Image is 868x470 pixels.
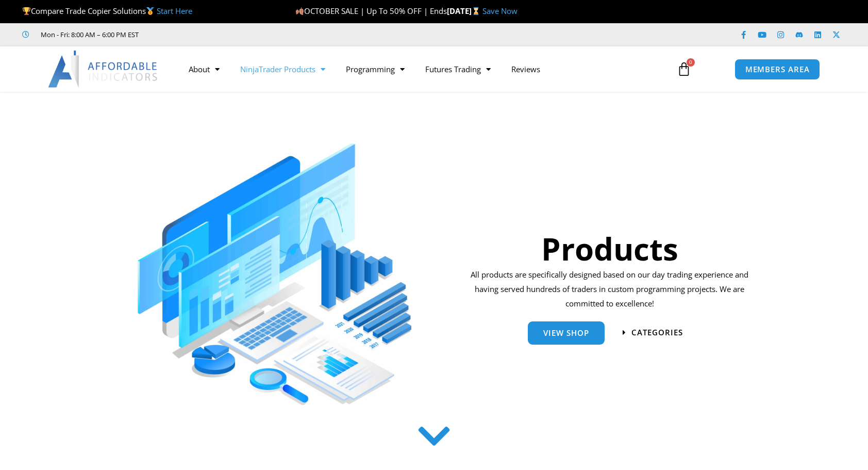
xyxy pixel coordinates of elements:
img: 🍂 [296,7,304,15]
a: Reviews [501,57,550,81]
span: 0 [687,58,695,67]
span: View Shop [543,329,589,337]
span: MEMBERS AREA [745,66,810,73]
img: LogoAI | Affordable Indicators – NinjaTrader [48,51,159,88]
img: ⌛ [472,7,480,15]
span: Compare Trade Copier Solutions [22,6,192,16]
iframe: Customer reviews powered by Trustpilot [153,29,308,40]
img: 🏆 [23,7,30,15]
p: All products are specifically designed based on our day trading experience and having served hund... [467,268,752,311]
a: MEMBERS AREA [735,59,821,80]
a: Save Now [482,6,518,16]
strong: [DATE] [447,6,482,16]
a: About [178,57,230,81]
a: Programming [336,57,415,81]
span: categories [631,329,683,336]
nav: Menu [178,57,665,81]
a: NinjaTrader Products [230,57,336,81]
a: Futures Trading [415,57,501,81]
a: categories [623,329,683,336]
span: Mon - Fri: 8:00 AM – 6:00 PM EST [38,28,139,41]
span: OCTOBER SALE | Up To 50% OFF | Ends [295,6,447,16]
a: View Shop [528,321,605,345]
a: Start Here [157,6,192,16]
h1: Products [467,227,752,270]
a: 0 [661,54,707,84]
img: ProductsSection scaled | Affordable Indicators – NinjaTrader [138,143,411,405]
img: 🥇 [146,7,154,15]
